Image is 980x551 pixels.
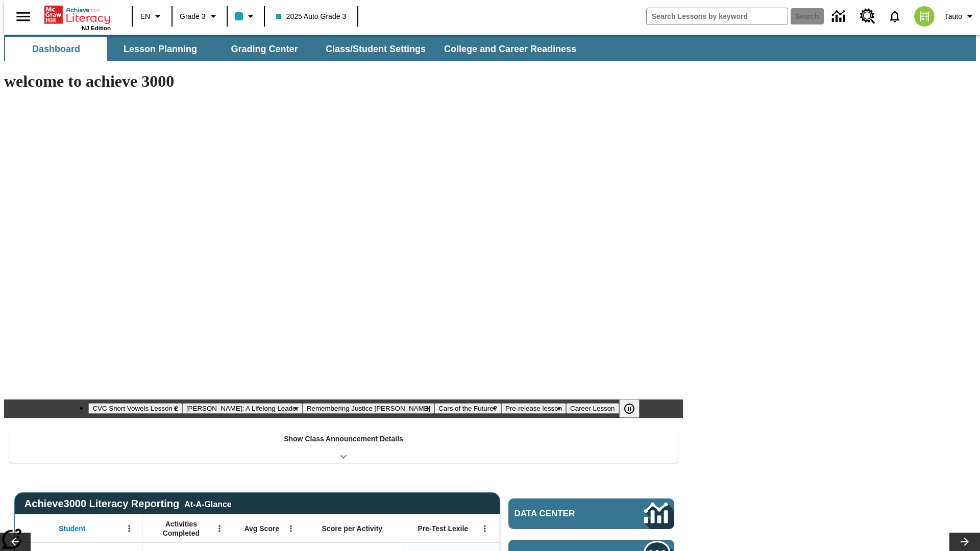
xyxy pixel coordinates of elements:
[881,3,908,30] a: Notifications
[182,403,303,414] button: Slide 2 Dianne Feinstein: A Lifelong Leader
[283,521,299,536] button: Open Menu
[566,403,619,414] button: Slide 6 Career Lesson
[284,434,403,444] p: Show Class Announcement Details
[619,399,650,418] div: Pause
[514,509,610,519] span: Data Center
[914,6,935,27] img: avatar image
[88,403,182,414] button: Slide 1 CVC Short Vowels Lesson 2
[5,37,107,61] button: Dashboard
[44,5,111,25] a: Home
[322,524,383,533] span: Score per Activity
[303,403,434,414] button: Slide 3 Remembering Justice O'Connor
[418,524,469,533] span: Pre-Test Lexile
[477,521,493,536] button: Open Menu
[436,37,584,61] button: College and Career Readiness
[213,37,315,61] button: Grading Center
[121,521,137,536] button: Open Menu
[826,3,854,31] a: Data Center
[949,533,980,551] button: Lesson carousel, Next
[854,3,881,30] a: Resource Center, Will open in new tab
[434,403,501,414] button: Slide 4 Cars of the Future?
[9,428,678,463] div: Show Class Announcement Details
[109,37,211,61] button: Lesson Planning
[4,37,585,61] div: SubNavbar
[24,498,232,510] span: Achieve3000 Literacy Reporting
[619,399,640,418] button: Pause
[941,7,980,26] button: Profile/Settings
[4,72,683,91] h1: welcome to achieve 3000
[4,35,976,61] div: SubNavbar
[317,37,434,61] button: Class/Student Settings
[148,519,215,538] span: Activities Completed
[8,2,38,32] button: Open side menu
[44,4,111,31] div: Home
[82,25,111,31] span: NJ Edition
[180,11,206,22] span: Grade 3
[176,7,224,26] button: Grade: Grade 3, Select a grade
[945,11,962,22] span: Tauto
[184,498,231,509] div: At-A-Glance
[908,3,941,30] button: Select a new avatar
[244,524,279,533] span: Avg Score
[212,521,227,536] button: Open Menu
[140,11,150,22] span: EN
[647,8,788,24] input: search field
[231,7,261,26] button: Class color is light blue. Change class color
[59,524,85,533] span: Student
[136,7,168,26] button: Language: EN, Select a language
[276,11,347,22] span: 2025 Auto Grade 3
[508,498,674,529] a: Data Center
[501,403,566,414] button: Slide 5 Pre-release lesson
